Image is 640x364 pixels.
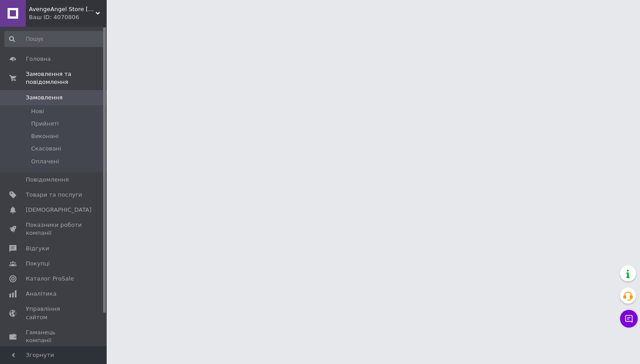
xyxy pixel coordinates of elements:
[31,158,59,166] span: Оплачені
[26,70,107,86] span: Замовлення та повідомлення
[620,310,638,328] button: Чат з покупцем
[26,94,63,102] span: Замовлення
[31,145,61,153] span: Скасовані
[26,275,74,283] span: Каталог ProSale
[29,5,96,13] span: AvengeAngel Store Ukraine
[26,206,92,214] span: [DEMOGRAPHIC_DATA]
[26,191,82,199] span: Товари та послуги
[4,31,105,47] input: Пошук
[29,13,107,21] div: Ваш ID: 4070806
[31,107,44,115] span: Нові
[26,305,82,321] span: Управління сайтом
[26,55,51,63] span: Головна
[26,260,50,268] span: Покупці
[26,176,69,184] span: Повідомлення
[31,132,59,140] span: Виконані
[26,245,49,253] span: Відгуки
[26,328,82,344] span: Гаманець компанії
[26,221,82,237] span: Показники роботи компанії
[26,290,56,298] span: Аналітика
[31,120,59,128] span: Прийняті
